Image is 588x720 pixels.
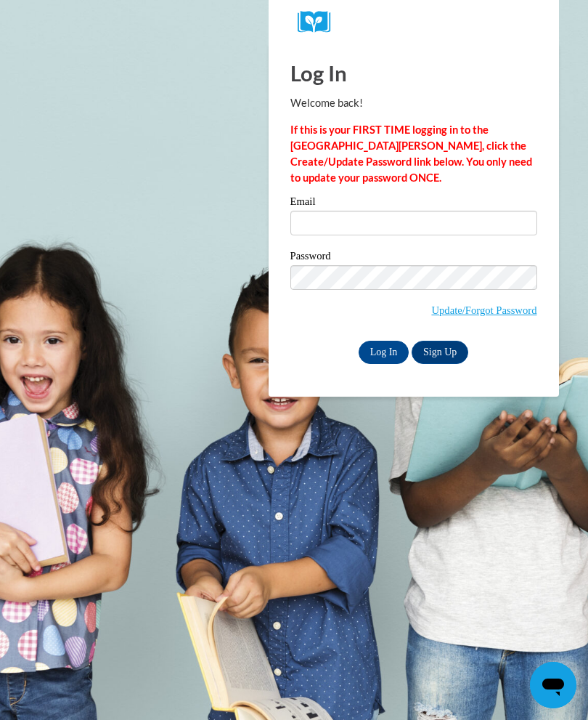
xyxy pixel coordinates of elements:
[290,95,537,111] p: Welcome back!
[530,662,576,708] iframe: Button to launch messaging window
[290,58,537,88] h1: Log In
[431,304,536,316] a: Update/Forgot Password
[412,341,468,364] a: Sign Up
[298,11,341,33] img: Logo brand
[359,341,409,364] input: Log In
[290,251,537,265] label: Password
[290,196,537,211] label: Email
[290,124,532,184] strong: If this is your FIRST TIME logging in to the [GEOGRAPHIC_DATA][PERSON_NAME], click the Create/Upd...
[298,11,530,33] a: COX Campus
